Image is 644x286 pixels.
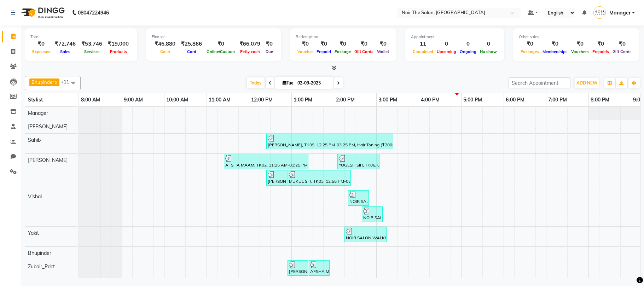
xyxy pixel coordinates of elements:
b: 08047224946 [78,3,109,23]
span: Voucher [296,49,315,54]
div: Total [30,34,132,40]
a: 7:00 PM [546,95,569,105]
div: ₹72,746 [52,40,79,48]
div: Redemption [296,34,391,40]
div: NOIR SALON WALKIN CLIENT, TK08, 02:15 PM-03:15 PM, K Chronologiste Ritual (₹4500) [345,228,386,241]
img: Manager [593,6,606,19]
span: Memberships [541,49,569,54]
span: Prepaids [591,49,611,54]
div: ₹0 [263,40,275,48]
a: 9:00 AM [122,95,145,105]
div: AFSHA MAAM, TK02, 01:25 PM-01:55 PM, Classic Pedicure(F) (₹1200) [309,261,329,275]
span: Upcoming [435,49,458,54]
span: Cash [158,49,172,54]
div: ₹25,866 [178,40,205,48]
span: ADD NEW [576,80,597,86]
div: Appointment [411,34,499,40]
span: Services [82,49,101,54]
span: Vouchers [569,49,591,54]
div: ₹0 [569,40,591,48]
span: Completed [411,49,435,54]
span: Due [264,49,275,54]
div: ₹0 [541,40,569,48]
span: [PERSON_NAME] [28,157,68,163]
div: ₹53,746 [79,40,105,48]
a: 11:00 AM [207,95,232,105]
div: [PERSON_NAME] MAAM, TK01, 12:55 PM-01:25 PM, K Wash Shampoo(F) (₹500) [288,261,308,275]
div: ₹46,880 [152,40,178,48]
span: Zubair_Pdct [28,263,55,270]
button: ADD NEW [575,78,599,88]
a: 10:00 AM [164,95,190,105]
a: 6:00 PM [504,95,526,105]
div: 0 [458,40,478,48]
a: 2:00 PM [334,95,356,105]
img: logo [18,3,66,23]
span: Stylist [28,97,43,103]
input: 2025-09-02 [295,78,331,88]
a: x [54,79,57,85]
div: [PERSON_NAME], TK09, 12:25 PM-03:25 PM, Hair Toning (₹2000),K Premiere Gloss Ritual (₹5100),Cr.St... [267,135,393,148]
span: Sahib [28,137,41,143]
div: AFSHA MAAM, TK02, 11:25 AM-01:25 PM, Global Color Inoa(F)* (₹5000),Hair Ins~Treatment Olaplex (₹3... [225,155,308,168]
span: Online/Custom [205,49,237,54]
span: Manager [28,110,48,116]
div: ₹0 [30,40,52,48]
div: 0 [478,40,499,48]
span: Package [333,49,353,54]
span: Tue [281,80,295,86]
input: Search Appointment [509,77,570,88]
a: 5:00 PM [462,95,484,105]
div: ₹0 [296,40,315,48]
span: Petty cash [238,49,262,54]
div: 0 [435,40,458,48]
span: Gift Cards [353,49,375,54]
span: Today [247,77,265,88]
span: Bhupinder [31,79,54,85]
div: MUKUL SIR, TK03, 12:55 PM-02:25 PM, Cr.Stylist Cut(M) (₹1600),[PERSON_NAME] Trimming (₹600) [288,171,350,185]
span: Wallet [375,49,391,54]
span: [PERSON_NAME] [28,123,68,130]
a: 8:00 AM [79,95,102,105]
div: ₹0 [611,40,633,48]
a: 3:00 PM [377,95,399,105]
a: 1:00 PM [292,95,314,105]
span: Packages [519,49,541,54]
span: No show [478,49,499,54]
div: ₹0 [591,40,611,48]
span: Prepaid [315,49,333,54]
a: 4:00 PM [419,95,441,105]
div: 11 [411,40,435,48]
span: Expenses [30,49,52,54]
a: 12:00 PM [249,95,274,105]
span: Vishal [28,193,42,200]
div: ₹0 [315,40,333,48]
span: Bhupinder [28,250,51,256]
div: ₹19,000 [105,40,132,48]
div: NOIR SALON WALKIN CLIENT, TK07, 02:40 PM-03:10 PM, Stylist Cut(F) (₹1800) [362,208,382,221]
div: Finance [152,34,275,40]
span: Ongoing [458,49,478,54]
span: Card [185,49,198,54]
span: +11 [61,79,75,84]
span: Yakit [28,230,39,236]
div: ₹0 [205,40,237,48]
span: Products [108,49,129,54]
span: Sales [58,49,72,54]
div: [PERSON_NAME] MAAM, TK01, 12:25 PM-12:55 PM, Blow Dry Stylist(F)* (₹1500) [267,171,286,185]
span: Gift Cards [611,49,633,54]
div: ₹0 [333,40,353,48]
span: Manager [609,9,631,17]
a: 8:00 PM [589,95,611,105]
div: ₹0 [519,40,541,48]
div: Other sales [519,34,633,40]
div: NOIR SALON WALKIN CLIENT, TK05, 02:20 PM-02:50 PM, Stylist Cut(F) (₹1800) [349,191,368,205]
div: ₹0 [353,40,375,48]
div: YOGESH SIR, TK06, 02:05 PM-03:05 PM, Cr.Stylist Cut(M) (₹1600) [338,155,379,168]
div: ₹0 [375,40,391,48]
div: ₹66,079 [237,40,263,48]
